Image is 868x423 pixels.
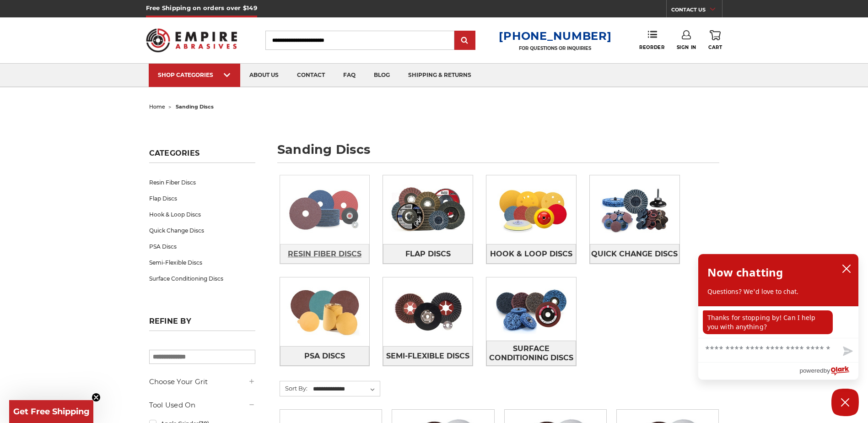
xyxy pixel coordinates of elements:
[499,29,611,43] a: [PHONE_NUMBER]
[671,5,722,17] a: CONTACT US
[639,44,664,50] span: Reorder
[149,174,255,190] a: Resin Fiber Discs
[499,45,611,51] p: FOR QUESTIONS OR INQUIRIES
[383,178,473,241] img: Flap Discs
[149,239,255,255] a: PSA Discs
[149,376,255,387] h5: Choose Your Grit
[831,389,859,416] button: Close Chatbox
[698,306,858,338] div: chat
[486,341,576,366] a: Surface Conditioning Discs
[149,190,255,206] a: Flap Discs
[708,30,722,50] a: Cart
[280,381,307,395] label: Sort By:
[149,206,255,222] a: Hook & Loop Discs
[13,407,90,417] span: Get Free Shipping
[799,363,858,380] a: Powered by Olark
[149,400,255,411] h5: Tool Used On
[149,149,255,163] h5: Categories
[383,280,473,343] img: Semi-Flexible Discs
[149,271,255,287] a: Surface Conditioning Discs
[277,143,719,163] h1: sanding discs
[590,178,679,241] img: Quick Change Discs
[280,178,370,241] img: Resin Fiber Discs
[836,341,858,362] button: Send message
[824,365,830,376] span: by
[149,103,165,110] a: home
[92,393,101,402] button: Close teaser
[240,64,288,87] a: about us
[383,346,473,366] a: Semi-Flexible Discs
[456,32,474,50] input: Submit
[280,280,370,343] img: PSA Discs
[399,64,480,87] a: shipping & returns
[304,348,345,364] span: PSA Discs
[158,71,231,78] div: SHOP CATEGORIES
[486,244,576,264] a: Hook & Loop Discs
[334,64,365,87] a: faq
[707,263,783,282] h2: Now chatting
[288,246,361,262] span: Resin Fiber Discs
[383,244,473,264] a: Flap Discs
[280,244,370,264] a: Resin Fiber Discs
[677,44,696,50] span: Sign In
[149,255,255,271] a: Semi-Flexible Discs
[149,317,255,331] h5: Refine by
[591,246,678,262] span: Quick Change Discs
[487,341,576,366] span: Surface Conditioning Discs
[639,30,664,50] a: Reorder
[486,178,576,241] img: Hook & Loop Discs
[149,222,255,239] a: Quick Change Discs
[9,400,93,423] div: Get Free ShippingClose teaser
[386,348,469,364] span: Semi-Flexible Discs
[486,277,576,341] img: Surface Conditioning Discs
[365,64,399,87] a: blog
[405,246,451,262] span: Flap Discs
[799,365,823,376] span: powered
[146,22,237,58] img: Empire Abrasives
[708,44,722,50] span: Cart
[176,103,214,110] span: sanding discs
[590,244,679,264] a: Quick Change Discs
[490,246,572,262] span: Hook & Loop Discs
[288,64,334,87] a: contact
[703,310,833,334] p: Thanks for stopping by! Can I help you with anything?
[707,287,849,296] p: Questions? We'd love to chat.
[839,262,854,276] button: close chatbox
[698,254,859,380] div: olark chatbox
[312,382,380,396] select: Sort By:
[280,346,370,366] a: PSA Discs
